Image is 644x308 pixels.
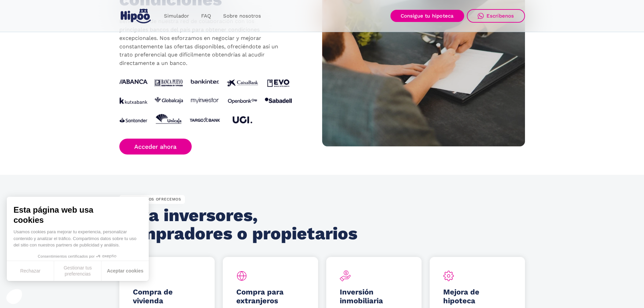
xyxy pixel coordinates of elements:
a: Sobre nosotros [217,9,267,23]
h5: Inversión inmobiliaria [340,288,408,305]
a: home [119,6,152,26]
h2: Para inversores, compradores o propietarios [119,206,362,243]
a: Simulador [158,9,195,23]
a: FAQ [195,9,217,23]
div: Escríbenos [486,13,514,19]
a: Escríbenos [467,9,525,23]
a: Consigue tu hipoteca [390,10,464,22]
h5: Mejora de hipoteca [443,288,511,305]
h5: Compra de vivienda [133,288,201,305]
p: Benefíciate de nuestra red de colaboración con los principales bancos del país para obtener condi... [119,17,282,68]
div: QUÉ SERVICIOS OFRECEMOS [119,195,185,204]
h5: Compra para extranjeros [236,288,305,305]
a: Acceder ahora [119,139,192,155]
